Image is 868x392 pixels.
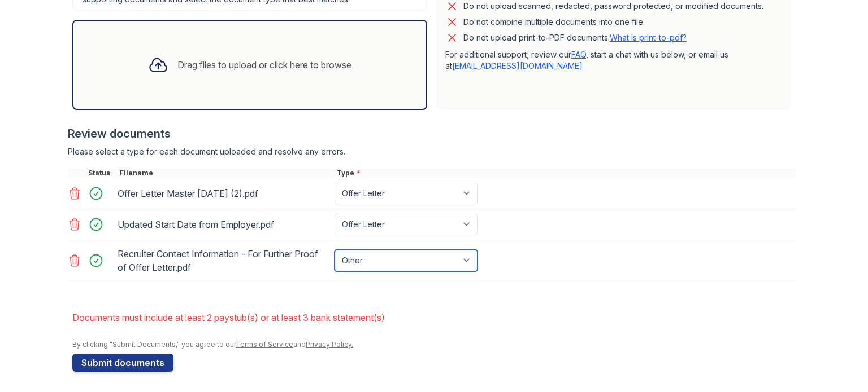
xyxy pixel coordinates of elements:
div: Review documents [68,126,796,142]
a: Terms of Service [236,340,293,349]
button: Submit documents [72,354,173,372]
div: Filename [118,169,335,178]
p: For additional support, review our , start a chat with us below, or email us at [445,49,782,72]
div: Do not combine multiple documents into one file. [463,15,645,29]
div: Please select a type for each document uploaded and resolve any errors. [68,146,796,157]
div: Type [335,169,796,178]
div: Drag files to upload or click here to browse [177,58,351,72]
div: Status [86,169,118,178]
p: Do not upload print-to-PDF documents. [463,32,687,43]
a: [EMAIL_ADDRESS][DOMAIN_NAME] [452,61,583,71]
div: Recruiter Contact Information - For Further Proof of Offer Letter.pdf [118,245,330,276]
a: Privacy Policy. [306,340,353,349]
a: What is print-to-pdf? [610,33,687,42]
li: Documents must include at least 2 paystub(s) or at least 3 bank statement(s) [72,306,796,329]
div: By clicking "Submit Documents," you agree to our and [72,340,796,349]
a: FAQ [571,50,586,59]
div: Updated Start Date from Employer.pdf [118,215,330,234]
div: Offer Letter Master [DATE] (2).pdf [118,184,330,202]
